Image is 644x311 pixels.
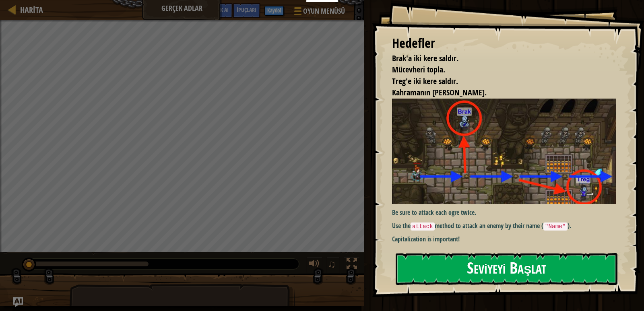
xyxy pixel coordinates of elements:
span: Ask AI [215,6,229,14]
li: Mücevheri topla. [382,64,614,76]
span: İpuçları [237,6,256,14]
span: Kahramanın [PERSON_NAME]. [392,87,487,98]
li: Kahramanın hayatta kalmalı. [382,87,614,99]
span: Treg'e iki kere saldır. [392,76,458,87]
button: Kaydol [264,6,284,16]
button: Oyun Menüsü [288,3,350,22]
span: Oyun Menüsü [303,6,345,16]
p: Capitalization is important! [392,235,622,244]
button: ♫ [326,257,340,273]
span: Harita [20,4,43,15]
code: attack [411,222,435,231]
code: "Name" [543,222,568,231]
li: Treg'e iki kere saldır. [382,76,614,87]
button: Ask AI [211,3,233,18]
a: Harita [16,4,43,15]
button: Tam ekran değiştir [344,257,360,273]
span: ♫ [328,258,336,270]
div: Hedefler [392,34,616,53]
span: Brak'a iki kere saldır. [392,53,458,64]
button: Ask AI [13,297,23,307]
button: Sesi ayarla [306,257,322,273]
p: Be sure to attack each ogre twice. [392,208,622,217]
li: Brak'a iki kere saldır. [382,53,614,64]
span: Mücevheri topla. [392,64,445,75]
p: Use the method to attack an enemy by their name ( ). [392,221,622,231]
img: True names [392,99,622,204]
button: Seviyeyi Başlat [396,253,617,285]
